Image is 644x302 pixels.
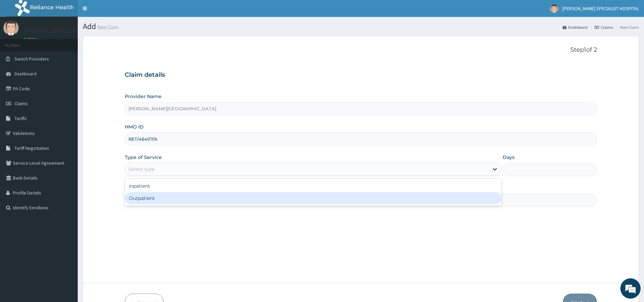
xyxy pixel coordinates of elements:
[15,145,49,151] span: Tariff Negotiation
[550,4,558,13] img: User Image
[15,115,27,121] span: Tariffs
[614,24,639,30] li: New Claim
[96,25,119,30] small: New Claim
[125,180,501,192] div: Inpatient
[125,93,162,100] label: Provider Name
[15,56,49,62] span: Switch Providers
[125,154,162,161] label: Type of Service
[563,5,639,11] span: [PERSON_NAME] SPECIALIST HOSPITAL
[24,37,40,42] a: Online
[15,71,37,77] span: Dashboard
[563,24,588,30] a: Dashboard
[125,133,597,146] input: Enter HMO ID
[595,24,613,30] a: Claims
[125,46,597,54] p: Step 1 of 2
[125,71,597,79] h3: Claim details
[3,20,19,36] img: User Image
[125,192,501,204] div: Outpatient
[125,123,144,130] label: HMO ID
[15,100,28,107] span: Claims
[24,27,127,33] p: [PERSON_NAME] SPECIALIST HOSPITAL
[83,22,639,31] h1: Add
[503,154,515,161] label: Days
[128,166,154,172] div: Select type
